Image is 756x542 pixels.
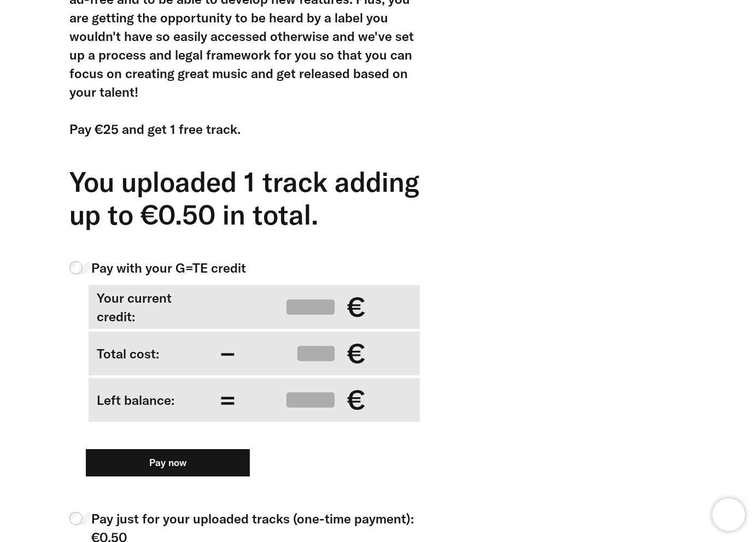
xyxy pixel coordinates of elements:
input: Pay with your G=TE credit [69,261,91,274]
iframe: Brevo live chat [712,498,745,531]
span: € [347,288,365,326]
span: Pay with your G=TE credit [91,258,246,277]
div: Left balance: [97,391,212,409]
div: Your current credit: [97,288,212,326]
span: − [216,334,238,373]
span: € [347,334,365,373]
input: Pay just for your uploaded tracks (one-time payment): €0.50 [69,512,91,525]
div: Total cost: [97,344,212,363]
span: € [347,381,365,419]
span: = [216,381,238,419]
button: Pay now [86,449,250,476]
div: You uploaded 1 track adding up to €0.50 in total. [69,166,423,231]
